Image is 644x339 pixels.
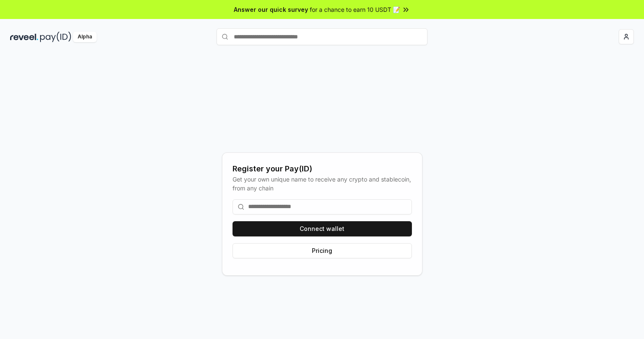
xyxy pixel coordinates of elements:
div: Alpha [73,32,97,42]
div: Register your Pay(ID) [233,163,412,175]
img: reveel_dark [10,32,38,42]
span: Answer our quick survey [234,5,308,14]
button: Connect wallet [233,221,412,236]
img: pay_id [40,32,71,42]
span: for a chance to earn 10 USDT 📝 [310,5,400,14]
div: Get your own unique name to receive any crypto and stablecoin, from any chain [233,175,412,193]
button: Pricing [233,243,412,258]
